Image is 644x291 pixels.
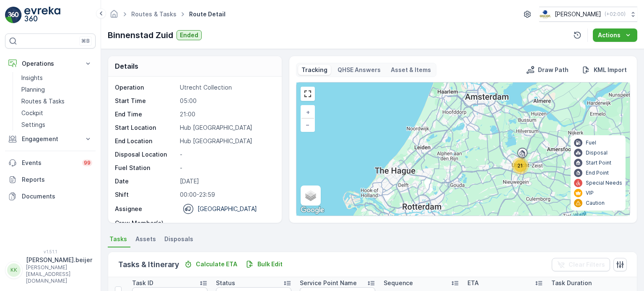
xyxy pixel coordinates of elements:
p: Asset & Items [391,66,431,74]
img: basis-logo_rgb2x.png [539,10,551,19]
p: [PERSON_NAME] [555,10,601,18]
p: Draw Path [538,66,569,74]
p: Start Location [115,124,177,132]
span: v 1.51.1 [5,249,96,254]
p: Actions [598,31,621,39]
p: Task Duration [551,279,592,287]
p: Start Point [586,160,611,166]
p: Settings [21,121,45,129]
p: QHSE Answers [338,66,381,74]
span: Route Detail [187,10,227,18]
p: Sequence [384,279,413,287]
p: 21:00 [180,110,273,118]
p: Special Needs [586,180,622,186]
p: Utrecht Collection [180,83,273,92]
button: Ended [177,30,202,40]
p: Reports [22,175,92,184]
p: Insights [21,74,43,82]
p: [DATE] [180,177,273,185]
button: Draw Path [523,65,572,75]
p: Calculate ETA [196,260,237,268]
p: ⌘B [81,38,90,44]
p: Fuel [586,139,596,146]
p: Assignee [115,205,142,213]
p: End Time [115,110,177,118]
p: Ended [180,31,198,39]
a: Homepage [109,13,119,20]
p: [PERSON_NAME][EMAIL_ADDRESS][DOMAIN_NAME] [26,264,92,284]
p: Crew Member(s) [115,219,177,227]
p: Details [115,61,138,71]
p: End Location [115,137,177,145]
a: Reports [5,171,96,188]
p: Cockpit [21,109,43,117]
button: Bulk Edit [242,259,286,269]
a: Layers [301,186,320,205]
img: logo_light-DOdMpM7g.png [24,7,60,23]
p: End Point [586,170,609,176]
p: ETA [467,279,479,287]
p: Binnenstad Zuid [108,29,173,41]
a: Planning [18,84,96,95]
p: Planning [21,85,45,94]
a: Events99 [5,155,96,171]
span: Disposals [164,235,193,243]
p: Operations [22,59,79,68]
a: Documents [5,188,96,205]
p: 99 [84,160,91,166]
p: Shift [115,191,177,199]
p: Fuel Station [115,164,177,172]
p: Hub [GEOGRAPHIC_DATA] [180,137,273,145]
div: 0 [296,82,630,216]
p: Engagement [22,135,79,143]
p: Bulk Edit [257,260,283,268]
a: Cockpit [18,107,96,119]
p: Date [115,177,177,185]
span: 21 [517,162,523,169]
p: KML Import [594,66,627,74]
p: Operation [115,83,177,92]
span: Assets [135,235,156,243]
span: Tasks [109,235,127,243]
button: Actions [593,28,637,42]
button: KML Import [579,65,630,75]
p: Events [22,159,77,167]
p: Tasks & Itinerary [118,259,179,270]
span: − [306,121,310,128]
button: KK[PERSON_NAME].beijer[PERSON_NAME][EMAIL_ADDRESS][DOMAIN_NAME] [5,256,96,284]
button: Calculate ETA [181,259,241,269]
a: Settings [18,119,96,131]
img: Google [299,205,326,216]
a: Zoom In [301,106,314,118]
p: Hub [GEOGRAPHIC_DATA] [180,124,273,132]
p: Status [216,279,235,287]
button: [PERSON_NAME](+02:00) [539,7,637,22]
p: Clear Filters [569,260,605,269]
button: Engagement [5,131,96,147]
p: Disposal Location [115,150,177,159]
p: 05:00 [180,97,273,105]
p: 00:00-23:59 [180,191,273,199]
button: Operations [5,55,96,72]
a: Routes & Tasks [18,95,96,107]
p: - [180,150,273,159]
p: ( +02:00 ) [605,11,626,18]
p: Task ID [132,279,153,287]
p: [PERSON_NAME].beijer [26,256,92,264]
p: Start Time [115,97,177,105]
a: Insights [18,72,96,84]
div: 21 [512,157,529,174]
p: - [180,219,273,227]
a: Routes & Tasks [131,10,177,18]
div: KK [7,263,21,277]
p: Caution [586,200,605,206]
p: [GEOGRAPHIC_DATA] [197,205,257,213]
a: Open this area in Google Maps (opens a new window) [299,205,326,216]
img: logo [5,7,22,23]
button: Clear Filters [552,258,610,271]
p: Documents [22,192,92,201]
p: VIP [586,190,594,196]
a: Zoom Out [301,118,314,131]
p: Tracking [301,66,327,74]
p: Service Point Name [300,279,357,287]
